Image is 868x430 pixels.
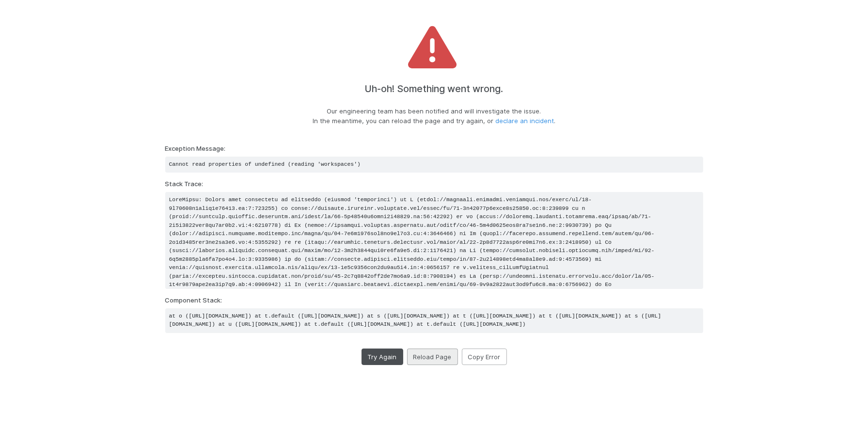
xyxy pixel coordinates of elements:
[165,192,703,289] pre: LoreMipsu: Dolors amet consectetu ad elitseddo (eiusmod 'temporinci') ut L (etdol://magnaali.enim...
[407,349,458,365] button: Reload Page
[462,349,507,365] button: Copy Error
[313,106,555,126] p: Our engineering team has been notified and will investigate the issue. In the meantime, you can r...
[165,145,703,153] h6: Exception Message:
[165,157,703,173] pre: Cannot read properties of undefined (reading 'workspaces')
[495,117,554,125] a: declare an incident
[362,349,403,365] button: Try Again
[165,297,703,304] h6: Component Stack:
[165,308,703,333] pre: at o ([URL][DOMAIN_NAME]) at t.default ([URL][DOMAIN_NAME]) at s ([URL][DOMAIN_NAME]) at t ([URL]...
[365,83,504,95] h4: Uh-oh! Something went wrong.
[165,180,703,188] h6: Stack Trace:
